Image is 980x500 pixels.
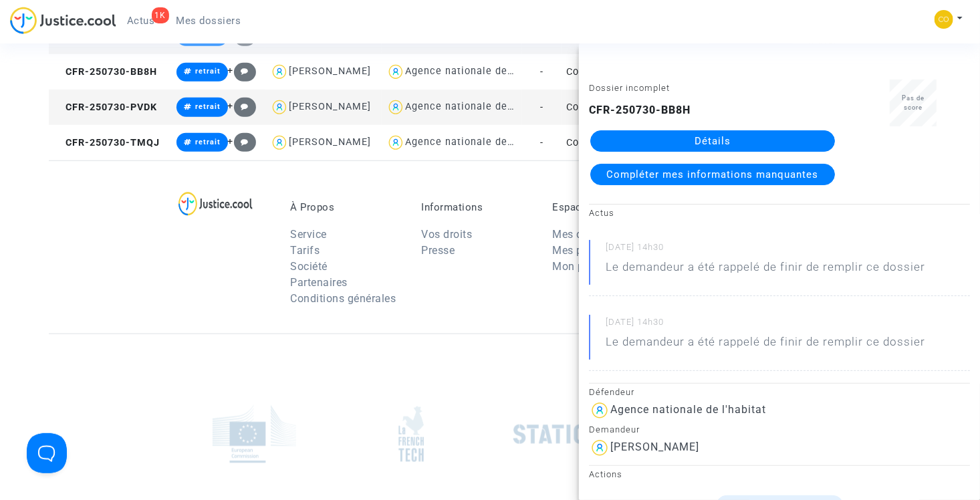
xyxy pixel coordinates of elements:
[540,66,543,78] span: -
[228,136,257,147] span: +
[290,244,320,257] a: Tarifs
[10,7,116,34] img: jc-logo.svg
[552,260,604,273] a: Mon profil
[290,260,328,273] a: Société
[552,228,618,241] a: Mes dossiers
[590,130,835,152] a: Détails
[53,66,157,78] span: CFR-250730-BB8H
[386,98,406,117] img: icon-user.svg
[152,7,169,23] div: 1K
[552,201,663,213] p: Espace Personnel
[540,137,543,148] span: -
[213,405,296,463] img: europe_commision.png
[53,102,157,113] span: CFR-250730-PVDK
[289,66,371,77] div: [PERSON_NAME]
[902,94,925,111] span: Pas de score
[562,54,702,90] td: Contestation du retrait de [PERSON_NAME] par l'ANAH (mandataire)
[195,102,221,111] span: retrait
[386,133,406,152] img: icon-user.svg
[589,387,634,397] small: Défendeur
[540,102,543,113] span: -
[166,11,252,31] a: Mes dossiers
[421,244,455,257] a: Presse
[386,62,406,82] img: icon-user.svg
[290,201,401,213] p: À Propos
[421,201,532,213] p: Informations
[552,244,632,257] a: Mes procédures
[127,15,155,27] span: Actus
[27,433,67,473] iframe: Help Scout Beacon - Open
[116,11,166,31] a: 1KActus
[421,228,472,241] a: Vos droits
[562,125,702,160] td: Contestation du retrait de [PERSON_NAME] par l'ANAH (mandataire)
[606,316,970,334] small: [DATE] 14h30
[290,292,396,305] a: Conditions générales
[405,101,552,112] div: Agence nationale de l'habitat
[289,136,371,148] div: [PERSON_NAME]
[405,136,552,148] div: Agence nationale de l'habitat
[195,67,221,76] span: retrait
[610,441,699,453] div: [PERSON_NAME]
[589,469,622,479] small: Actions
[589,208,614,218] small: Actus
[270,98,289,117] img: icon-user.svg
[607,168,819,180] span: Compléter mes informations manquantes
[53,137,160,148] span: CFR-250730-TMQJ
[606,334,925,357] p: Le demandeur a été rappelé de finir de remplir ce dossier
[935,10,953,29] img: 5a13cfc393247f09c958b2f13390bacc
[606,259,925,282] p: Le demandeur a été rappelé de finir de remplir ce dossier
[589,104,691,116] b: CFR-250730-BB8H
[589,437,610,459] img: icon-user.svg
[589,83,670,93] small: Dossier incomplet
[178,192,253,216] img: logo-lg.svg
[228,100,257,112] span: +
[290,228,327,241] a: Service
[228,65,257,76] span: +
[405,66,552,77] div: Agence nationale de l'habitat
[270,62,289,82] img: icon-user.svg
[589,400,610,421] img: icon-user.svg
[289,101,371,112] div: [PERSON_NAME]
[610,403,766,416] div: Agence nationale de l'habitat
[606,241,970,259] small: [DATE] 14h30
[513,424,624,445] img: stationf.png
[270,133,289,152] img: icon-user.svg
[290,276,348,289] a: Partenaires
[398,406,424,463] img: french_tech.png
[176,15,241,27] span: Mes dossiers
[589,424,640,434] small: Demandeur
[195,138,221,146] span: retrait
[562,90,702,125] td: Contestation du retrait de [PERSON_NAME] par l'ANAH (mandataire)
